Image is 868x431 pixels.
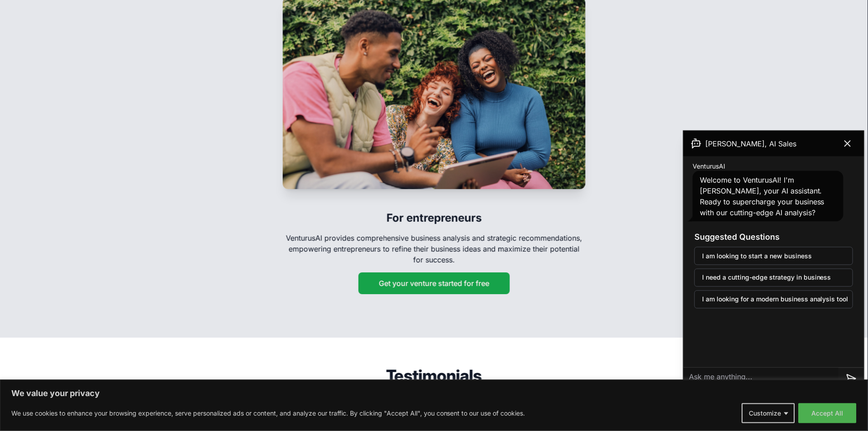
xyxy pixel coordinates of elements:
[11,408,525,419] p: We use cookies to enhance your browsing experience, serve personalized ads or content, and analyz...
[705,138,796,149] span: [PERSON_NAME], AI Sales
[742,403,795,423] button: Customize
[11,388,857,399] p: We value your privacy
[693,162,725,171] span: VenturusAI
[283,203,586,232] h3: For entrepreneurs
[694,247,853,265] button: I am looking to start a new business
[700,175,824,217] span: Welcome to VenturusAI! I'm [PERSON_NAME], your AI assistant. Ready to supercharge your business w...
[260,367,608,385] h2: Testimonials
[359,272,510,294] button: Get your venture started for free
[283,232,586,265] p: VenturusAI provides comprehensive business analysis and strategic recommendations, empowering ent...
[799,403,857,423] button: Accept All
[694,269,853,287] button: I need a cutting-edge strategy in business
[694,291,853,309] button: I am looking for a modern business analysis tool
[694,231,853,243] h3: Suggested Questions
